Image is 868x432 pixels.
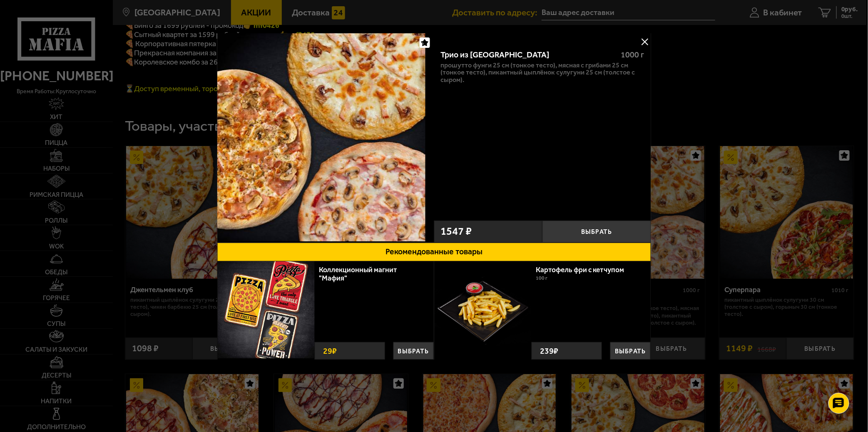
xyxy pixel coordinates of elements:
span: 100 г [536,275,547,281]
span: 1000 г [621,50,644,60]
img: Трио из Рио [217,33,425,241]
a: Картофель фри с кетчупом [536,266,633,274]
button: Выбрать [542,221,651,243]
strong: 29 ₽ [321,343,339,359]
button: Выбрать [610,342,651,360]
a: Коллекционный магнит "Мафия" [319,266,397,283]
button: Рекомендованные товары [217,243,651,261]
button: Выбрать [393,342,434,360]
span: 1547 ₽ [441,226,472,237]
a: Трио из Рио [217,33,434,243]
div: Трио из [GEOGRAPHIC_DATA] [441,50,614,60]
p: Прошутто Фунги 25 см (тонкое тесто), Мясная с грибами 25 см (тонкое тесто), Пикантный цыплёнок су... [441,62,644,83]
strong: 239 ₽ [538,343,560,359]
